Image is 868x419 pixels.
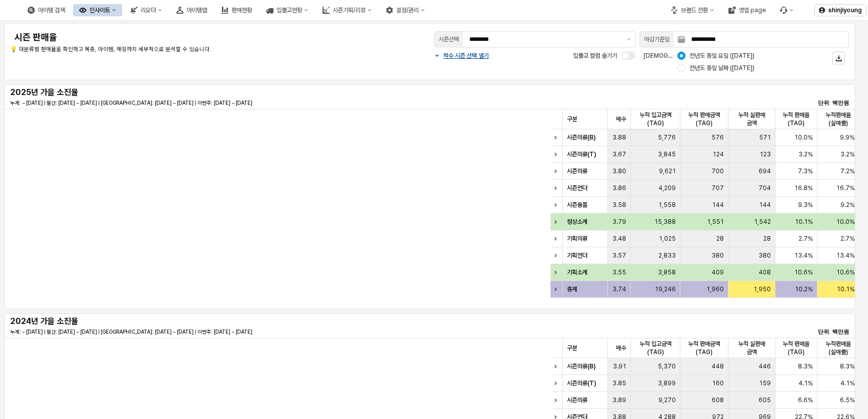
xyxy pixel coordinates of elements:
button: 아이템 검색 [21,4,71,16]
div: 영업 page [722,4,772,16]
span: 380 [759,251,771,260]
span: 380 [712,251,724,260]
div: Expand row [551,129,564,146]
span: 2.7% [840,235,855,243]
span: 배수 [616,344,626,352]
button: 설정/관리 [380,4,431,16]
div: Expand row [551,197,564,213]
button: 제안 사항 표시 [623,32,635,47]
span: 9,621 [659,167,676,175]
strong: 시즌의류(T) [567,380,596,387]
span: 누적 판매금액(TAG) [684,340,724,356]
span: 123 [760,150,771,158]
button: 아이템맵 [170,4,213,16]
span: 1,025 [659,235,676,243]
div: 영업 page [739,7,766,14]
strong: 시즌의류(B) [567,363,596,370]
span: [DEMOGRAPHIC_DATA] 기준: [644,52,725,59]
span: 4,209 [658,184,676,192]
span: 누적 실판매 금액 [733,111,771,127]
div: 인사이트 [89,7,110,14]
span: 9.2% [840,201,855,209]
span: 3.2% [840,150,855,158]
span: 3.74 [612,285,626,293]
span: 3.79 [612,218,626,226]
h5: 2024년 가을 소진율 [10,316,150,327]
span: 3,858 [658,268,676,276]
span: 10.6% [836,268,855,276]
button: 브랜드 전환 [665,4,720,16]
span: 3.57 [612,251,626,260]
span: 3.48 [612,235,626,243]
strong: 총계 [567,286,577,293]
div: 판매현황 [215,4,258,16]
h5: 2025년 가을 소진율 [10,87,150,98]
span: 144 [712,201,724,209]
span: 13.4% [794,251,813,260]
span: 6.6% [798,396,813,404]
p: 단위: 백만원 [779,99,849,107]
span: 409 [712,268,724,276]
div: 입출고현황 [277,7,302,14]
span: 입출고 컬럼 숨기기 [573,52,617,59]
div: 아이템 검색 [38,7,65,14]
div: Expand row [551,392,564,408]
div: Expand row [551,163,564,179]
span: 160 [712,379,724,387]
span: 누적 실판매 금액 [733,340,771,356]
strong: 시즌의류(B) [567,134,596,141]
button: 입출고현황 [260,4,314,16]
span: 7.3% [798,167,813,175]
span: 3.85 [612,379,626,387]
span: 2,833 [658,251,676,260]
span: 2.7% [798,235,813,243]
span: 28 [763,235,771,243]
span: 144 [759,201,771,209]
span: 배수 [616,115,626,123]
div: Expand row [551,375,564,391]
p: 누계: ~ [DATE] | 월간: [DATE] ~ [DATE] | [GEOGRAPHIC_DATA]: [DATE] ~ [DATE] | 이번주: [DATE] ~ [DATE] [10,328,569,336]
span: 13.4% [836,251,855,260]
p: 💡 대분류별 판매율을 확인하고 복종, 아이템, 매장까지 세부적으로 분석할 수 있습니다. [10,45,360,54]
div: Expand row [551,146,564,162]
span: 누적 판매율(TAG) [780,340,813,356]
span: 571 [759,133,771,142]
span: 8.3% [840,362,855,370]
span: 10.1% [837,285,855,293]
button: 인사이트 [73,4,122,16]
span: 3.67 [612,150,626,158]
strong: 정상소계 [567,218,587,225]
span: 1,960 [706,285,724,293]
span: 누적 입고금액(TAG) [635,340,676,356]
div: Expand row [551,247,564,264]
span: 3.58 [612,201,626,209]
span: 5,776 [658,133,676,142]
span: 1,558 [658,201,676,209]
div: 브랜드 전환 [681,7,708,14]
span: 9.3% [798,201,813,209]
span: 3.86 [612,184,626,192]
span: 446 [759,362,771,370]
div: 시즌기획/리뷰 [316,4,378,16]
span: 4.1% [798,379,813,387]
strong: 기획소계 [567,269,587,276]
span: 전년도 동일 요일 ([DATE]) [690,52,755,60]
span: 408 [759,268,771,276]
div: 버그 제보 및 기능 개선 요청 [774,4,800,16]
div: Expand row [551,281,564,297]
span: 124 [713,150,724,158]
button: 리오더 [124,4,168,16]
span: 1,551 [707,218,724,226]
strong: 시즌언더 [567,184,587,192]
span: 10.0% [794,133,813,142]
strong: 시즌용품 [567,201,587,208]
span: 605 [759,396,771,404]
span: 3.80 [612,167,626,175]
div: 마감기준일 [644,34,670,44]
